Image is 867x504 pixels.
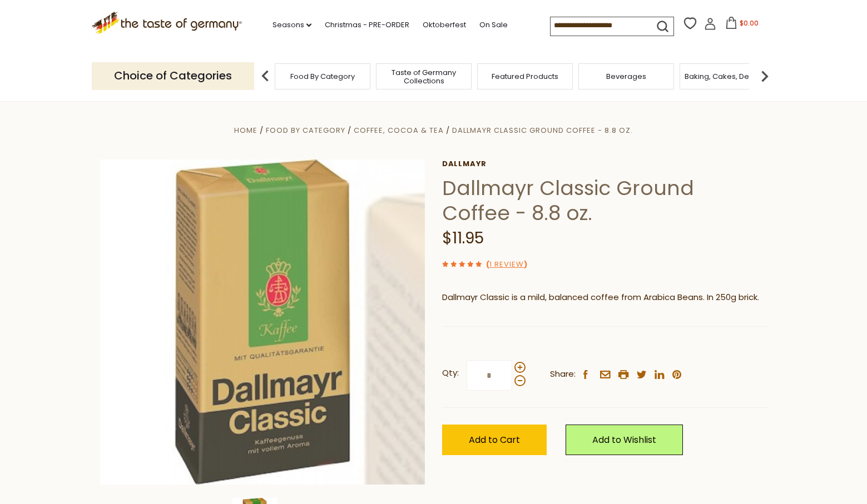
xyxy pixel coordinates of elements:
a: Food By Category [290,72,355,81]
a: Oktoberfest [423,19,466,31]
a: Baking, Cakes, Desserts [685,72,771,81]
p: Dallmayr Classic is a mild, balanced coffee from Arabica Beans. In 250g brick. [442,291,767,305]
button: $0.00 [719,17,766,33]
a: Beverages [606,72,646,81]
a: Seasons [273,19,311,31]
button: Add to Cart [442,425,547,455]
a: Food By Category [266,125,345,136]
strong: Qty: [442,366,459,380]
h1: Dallmayr Classic Ground Coffee - 8.8 oz. [442,176,767,226]
img: next arrow [754,65,776,87]
a: Taste of Germany Collections [379,68,468,85]
span: $11.95 [442,227,484,249]
span: Share: [550,367,576,381]
span: ( ) [486,259,527,270]
a: Dallmayr [442,159,767,168]
a: 1 Review [489,259,524,271]
a: Featured Products [492,72,558,81]
a: On Sale [479,19,508,31]
a: Add to Wishlist [566,425,683,455]
a: Home [234,125,257,136]
a: Christmas - PRE-ORDER [325,19,409,31]
a: Coffee, Cocoa & Tea [354,125,444,136]
input: Qty: [467,360,512,391]
img: previous arrow [254,65,276,87]
span: Add to Cart [469,433,520,446]
span: $0.00 [740,18,759,28]
a: Dallmayr Classic Ground Coffee - 8.8 oz. [452,125,633,136]
p: Choice of Categories [92,62,254,89]
img: Dallmayr Classic Ground Coffee [100,159,425,485]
